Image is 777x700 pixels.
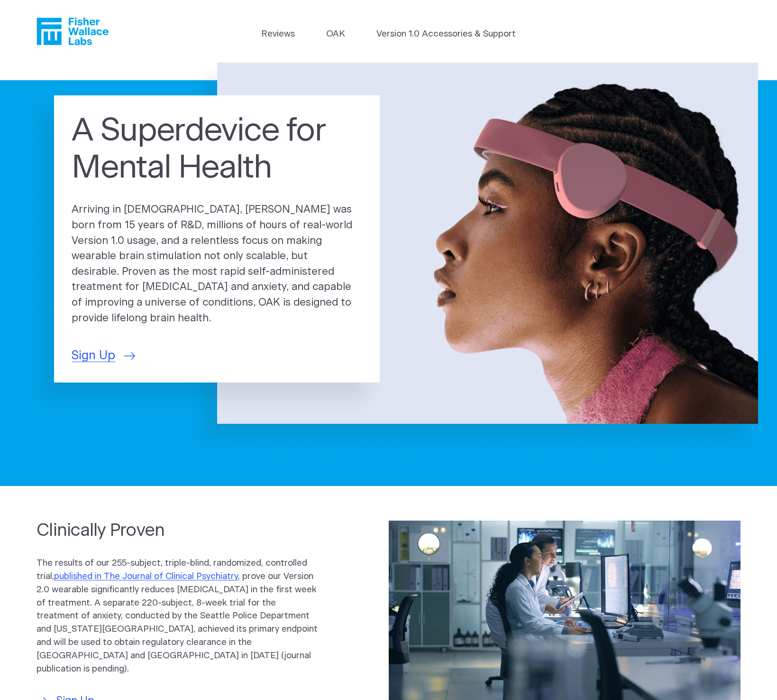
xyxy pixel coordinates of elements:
[72,347,135,365] a: Sign Up
[54,572,238,581] a: published in The Journal of Clinical Psychiatry
[72,347,115,365] span: Sign Up
[326,28,345,41] a: OAK
[72,202,362,326] p: Arriving in [DEMOGRAPHIC_DATA], [PERSON_NAME] was born from 15 years of R&D, millions of hours of...
[37,18,109,45] a: Fisher Wallace
[37,519,318,542] h2: Clinically Proven
[376,28,516,41] a: Version 1.0 Accessories & Support
[261,28,295,41] a: Reviews
[72,113,362,187] h1: A Superdevice for Mental Health
[37,557,318,676] p: The results of our 255-subject, triple-blind, randomized, controlled trial, , prove our Version 2...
